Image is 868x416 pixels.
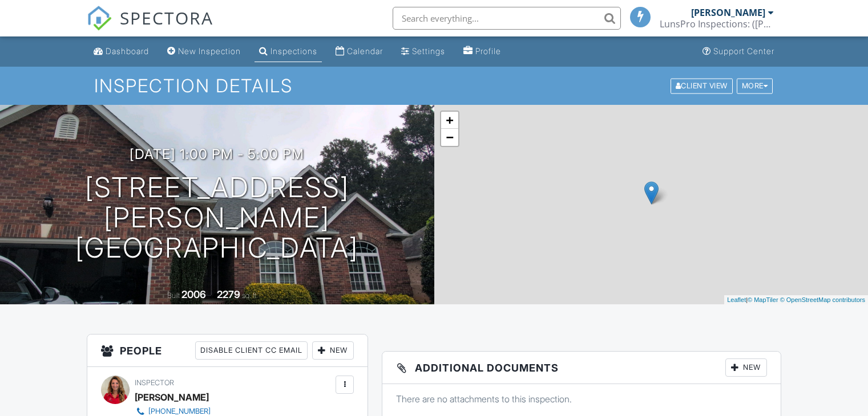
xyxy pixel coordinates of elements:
[382,352,781,384] h3: Additional Documents
[148,407,211,416] div: [PHONE_NUMBER]
[87,6,112,31] img: The Best Home Inspection Software - Spectora
[725,358,767,377] div: New
[397,41,450,62] a: Settings
[242,291,258,300] span: sq. ft.
[87,335,368,367] h3: People
[312,341,354,360] div: New
[393,7,621,30] input: Search everything...
[87,15,213,39] a: SPECTORA
[347,46,383,56] div: Calendar
[713,46,774,56] div: Support Center
[441,129,458,146] a: Zoom out
[217,288,240,300] div: 2279
[459,41,506,62] a: Profile
[475,46,501,56] div: Profile
[178,46,241,56] div: New Inspection
[748,296,778,303] a: © MapTiler
[691,7,765,18] div: [PERSON_NAME]
[724,295,868,305] div: |
[163,41,245,62] a: New Inspection
[412,46,445,56] div: Settings
[671,78,733,93] div: Client View
[780,296,865,303] a: © OpenStreetMap contributors
[135,389,209,406] div: [PERSON_NAME]
[120,6,213,30] span: SPECTORA
[255,41,322,62] a: Inspections
[331,41,387,62] a: Calendar
[167,291,180,300] span: Built
[18,173,416,263] h1: [STREET_ADDRESS][PERSON_NAME] [GEOGRAPHIC_DATA]
[727,296,746,303] a: Leaflet
[698,41,779,62] a: Support Center
[441,112,458,129] a: Zoom in
[106,46,149,56] div: Dashboard
[135,378,174,387] span: Inspector
[737,78,773,93] div: More
[396,393,767,405] p: There are no attachments to this inspection.
[660,18,774,30] div: LunsPro Inspections: (Charlotte)
[181,288,206,300] div: 2006
[94,76,774,96] h1: Inspection Details
[195,341,308,360] div: Disable Client CC Email
[89,41,154,62] a: Dashboard
[669,81,736,89] a: Client View
[271,46,317,56] div: Inspections
[130,146,304,162] h3: [DATE] 1:00 pm - 5:00 pm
